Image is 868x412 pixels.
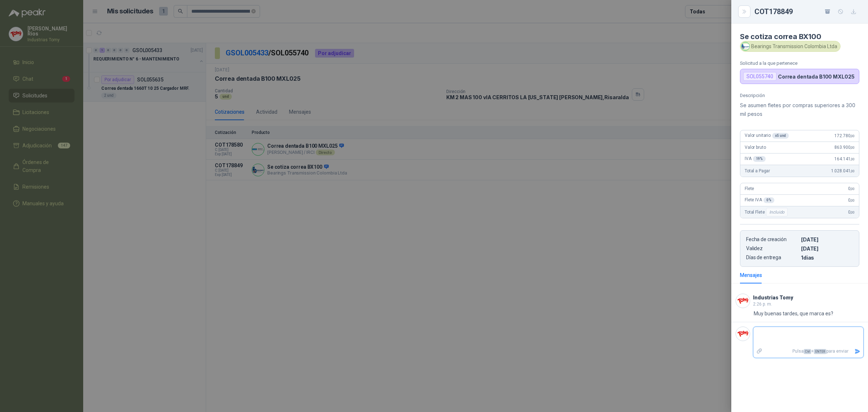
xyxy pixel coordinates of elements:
button: Enviar [851,345,863,358]
span: 0 [848,198,855,203]
label: Adjuntar archivos [753,345,766,358]
div: Bearings Transmission Colombia Ltda [740,41,841,52]
div: 0 % [763,197,774,203]
p: Se asumen fletes por compras superiores a 300 mil pesos [740,101,859,118]
p: Muy buenas tardes, que marca es? [754,310,833,318]
span: ,00 [850,146,855,150]
button: Close [740,7,749,16]
span: 2:26 p. m. [753,302,772,307]
span: 164.141 [834,156,855,161]
span: Total a Pagar [745,168,770,173]
span: 0 [848,186,855,191]
p: Validez [746,245,798,252]
div: x 5 und [772,133,789,139]
span: 1.028.041 [831,168,855,173]
p: Fecha de creación [746,236,798,243]
p: 1 dias [801,255,853,261]
p: Solicitud a la que pertenece [740,60,859,66]
h4: Se cotiza correa BX100 [740,32,859,41]
span: Total Flete [745,208,789,216]
p: [DATE] [801,236,853,243]
span: Valor unitario [745,133,789,139]
span: Ctrl [804,349,811,354]
p: Días de entrega [746,255,798,261]
p: Correa dentada B100 MXL025 [778,73,854,80]
span: 172.780 [834,133,855,138]
div: Incluido [766,208,788,216]
h3: Industrias Tomy [753,296,793,300]
span: Flete IVA [745,197,774,203]
div: Mensajes [740,271,762,279]
p: Pulsa + para enviar [766,345,852,358]
span: ,00 [850,134,855,138]
span: Flete [745,186,754,191]
span: 863.900 [834,145,855,150]
span: ,00 [850,198,855,202]
img: Company Logo [736,294,750,308]
img: Company Logo [741,42,749,50]
span: Valor bruto [745,145,766,150]
span: ,00 [850,187,855,191]
span: ,00 [850,157,855,161]
span: ENTER [814,349,826,354]
span: ,00 [850,169,855,173]
div: COT178849 [754,6,859,17]
span: 0 [848,210,855,215]
p: [DATE] [801,245,853,252]
div: SOL055740 [743,72,776,81]
span: IVA [745,156,766,162]
span: ,00 [850,210,855,214]
p: Descripción [740,93,859,98]
img: Company Logo [736,327,750,341]
div: 19 % [753,156,766,162]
